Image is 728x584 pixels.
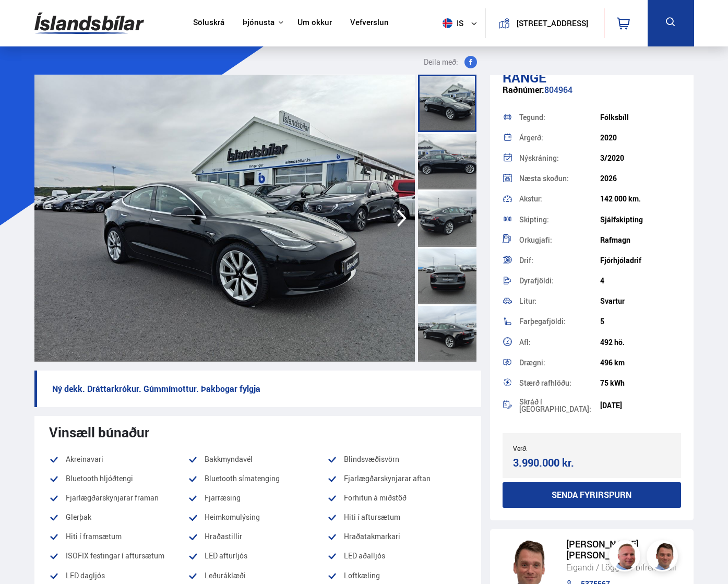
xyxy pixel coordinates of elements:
[49,530,188,543] li: Hiti í framsætum
[34,75,415,362] img: 3473725.jpeg
[519,134,600,141] div: Árgerð:
[443,18,452,28] img: svg+xml;base64,PHN2ZyB4bWxucz0iaHR0cDovL3d3dy53My5vcmcvMjAwMC9zdmciIHdpZHRoPSI1MTIiIGhlaWdodD0iNT...
[503,85,681,105] div: 804964
[513,445,592,452] div: Verð:
[327,550,467,562] li: LED aðalljós
[188,472,327,485] li: Bluetooth símatenging
[327,530,467,543] li: Hraðatakmarkari
[327,472,467,485] li: Fjarlægðarskynjarar aftan
[600,134,681,142] div: 2020
[600,113,681,122] div: Fólksbíll
[327,453,467,466] li: Blindsvæðisvörn
[438,18,464,28] span: is
[503,84,544,96] span: Raðnúmer:
[188,492,327,504] li: Fjarræsing
[188,530,327,543] li: Hraðastillir
[327,492,467,504] li: Forhitun á miðstöð
[49,511,188,523] li: Glerþak
[600,195,681,203] div: 142 000 km.
[49,424,467,440] div: Vinsæll búnaður
[519,154,600,162] div: Nýskráning:
[519,114,600,121] div: Tegund:
[503,482,681,508] button: Senda fyrirspurn
[49,472,188,485] li: Bluetooth hljóðtengi
[519,207,723,579] iframe: LiveChat chat widget
[297,18,332,29] a: Um okkur
[519,195,600,202] div: Akstur:
[49,569,188,582] li: LED dagljós
[519,175,600,182] div: Næsta skoðun:
[513,456,589,470] div: 3.990.000 kr.
[600,154,681,162] div: 3/2020
[514,19,591,28] button: [STREET_ADDRESS]
[243,18,275,28] button: Þjónusta
[438,8,485,39] button: is
[327,511,467,523] li: Hiti í aftursætum
[327,569,467,582] li: Loftkæling
[34,371,482,407] p: Ný dekk. Dráttarkrókur. Gúmmímottur. Þakbogar fylgja
[350,18,389,29] a: Vefverslun
[420,56,481,68] button: Deila með:
[49,550,188,562] li: ISOFIX festingar í aftursætum
[49,453,188,466] li: Akreinavari
[600,174,681,183] div: 2026
[188,550,327,562] li: LED afturljós
[492,8,598,38] a: [STREET_ADDRESS]
[188,569,327,582] li: Leðuráklæði
[188,511,327,523] li: Heimkomulýsing
[188,453,327,466] li: Bakkmyndavél
[34,6,144,40] img: G0Ugv5HjCgRt.svg
[49,492,188,504] li: Fjarlægðarskynjarar framan
[424,56,458,68] span: Deila með:
[193,18,224,29] a: Söluskrá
